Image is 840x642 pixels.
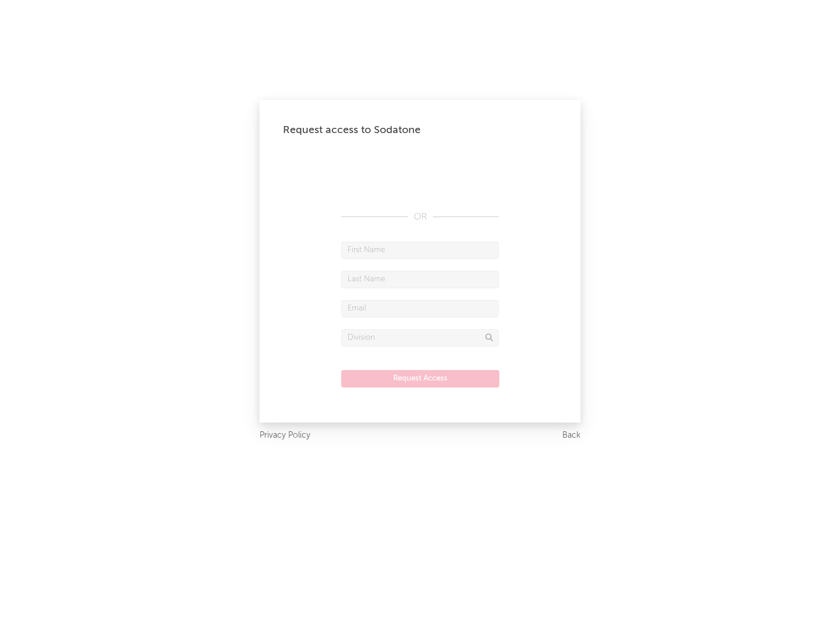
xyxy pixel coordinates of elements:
a: Privacy Policy [260,428,310,443]
input: Email [341,300,499,317]
input: Division [341,329,499,347]
input: First Name [341,242,499,259]
div: Request access to Sodatone [283,123,557,137]
div: OR [341,210,499,224]
a: Back [562,428,580,443]
button: Request Access [341,370,499,388]
input: Last Name [341,271,499,288]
